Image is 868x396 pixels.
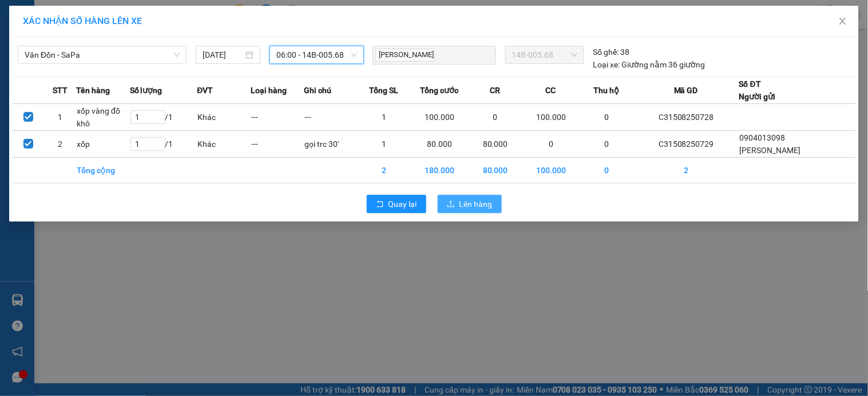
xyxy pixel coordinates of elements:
[76,6,172,30] strong: Công ty TNHH Phúc Xuyên
[203,49,243,61] input: 15/08/2025
[522,158,580,183] td: 100.000
[76,131,129,158] td: xốp
[375,49,435,62] span: [PERSON_NAME]
[25,46,180,63] span: Vân Đồn - SaPa
[130,104,197,131] td: / 1
[197,84,213,97] span: ĐVT
[490,84,500,97] span: CR
[68,77,180,97] span: Gửi hàng Hạ Long: Hotline:
[70,43,179,63] strong: 024 3236 3236 -
[304,131,357,158] td: gọi trc 30'
[469,158,522,183] td: 80.000
[838,17,847,26] span: close
[69,33,179,74] span: Gửi hàng [GEOGRAPHIC_DATA]: Hotline:
[130,131,197,158] td: / 1
[674,84,698,97] span: Mã GD
[411,131,469,158] td: 80.000
[633,131,739,158] td: C31508250729
[53,84,68,97] span: STT
[546,84,556,97] span: CC
[469,104,522,131] td: 0
[593,58,620,71] span: Loại xe:
[421,84,459,97] span: Tổng cước
[411,158,469,183] td: 180.000
[593,58,706,71] div: Giường nằm 36 giường
[304,84,331,97] span: Ghi chú
[370,84,399,97] span: Tổng SL
[197,131,250,158] td: Khác
[23,15,142,26] span: XÁC NHẬN SỐ HÀNG LÊN XE
[76,104,129,131] td: xốp vàng đồ khô
[44,131,76,158] td: 2
[304,104,357,131] td: ---
[197,104,250,131] td: Khác
[251,104,304,131] td: ---
[740,133,786,142] span: 0904013098
[633,158,739,183] td: 2
[593,46,630,58] div: 38
[739,78,776,103] div: Số ĐT Người gửi
[593,84,619,97] span: Thu hộ
[276,46,357,63] span: 06:00 - 14B-005.68
[740,146,801,155] span: [PERSON_NAME]
[130,84,162,97] span: Số lượng
[633,104,739,131] td: C31508250728
[580,104,633,131] td: 0
[44,104,76,131] td: 1
[367,195,426,213] button: rollbackQuay lại
[447,200,455,209] span: upload
[459,198,493,210] span: Lên hàng
[251,131,304,158] td: ---
[827,6,859,38] button: Close
[76,84,110,97] span: Tên hàng
[580,158,633,183] td: 0
[438,195,502,213] button: uploadLên hàng
[580,131,633,158] td: 0
[522,131,580,158] td: 0
[358,104,411,131] td: 1
[376,200,384,209] span: rollback
[469,131,522,158] td: 80.000
[389,198,417,210] span: Quay lại
[88,54,179,74] strong: 0888 827 827 - 0848 827 827
[411,104,469,131] td: 100.000
[76,158,129,183] td: Tổng cộng
[593,46,619,58] span: Số ghế:
[251,84,287,97] span: Loại hàng
[522,104,580,131] td: 100.000
[358,158,411,183] td: 2
[358,131,411,158] td: 1
[512,46,577,63] span: 14B-005.68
